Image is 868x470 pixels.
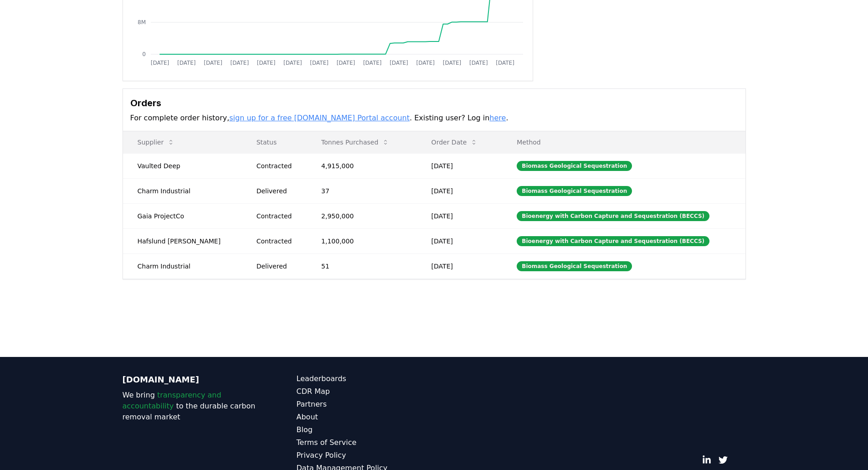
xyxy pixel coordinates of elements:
tspan: [DATE] [442,60,461,66]
td: [DATE] [417,153,503,178]
td: [DATE] [417,253,503,279]
p: For complete order history, . Existing user? Log in . [130,113,738,124]
tspan: [DATE] [257,60,275,66]
button: Supplier [130,133,182,151]
td: 37 [307,178,417,203]
td: 4,915,000 [307,153,417,178]
a: Privacy Policy [297,450,434,461]
div: Delivered [257,186,299,196]
tspan: [DATE] [336,60,355,66]
tspan: [DATE] [496,60,514,66]
td: Gaia ProjectCo [123,203,242,228]
button: Order Date [424,133,485,151]
p: Method [509,138,738,147]
a: Twitter [719,455,728,465]
tspan: 0 [142,51,146,57]
tspan: [DATE] [177,60,195,66]
td: Hafslund [PERSON_NAME] [123,228,242,253]
td: [DATE] [417,228,503,253]
td: [DATE] [417,178,503,203]
a: sign up for a free [DOMAIN_NAME] Portal account [229,114,410,122]
div: Bioenergy with Carbon Capture and Sequestration (BECCS) [517,236,709,246]
a: About [297,412,434,423]
td: Charm Industrial [123,178,242,203]
span: transparency and accountability [123,391,221,410]
h3: Orders [130,96,738,110]
td: [DATE] [417,203,503,228]
div: Contracted [257,212,299,221]
a: Terms of Service [297,437,434,448]
tspan: [DATE] [363,60,381,66]
div: Delivered [257,262,299,271]
td: 1,100,000 [307,228,417,253]
tspan: [DATE] [469,60,488,66]
tspan: [DATE] [150,60,169,66]
div: Contracted [257,237,299,246]
div: Biomass Geological Sequestration [517,186,632,196]
tspan: [DATE] [204,60,222,66]
a: Leaderboards [297,373,434,384]
button: Tonnes Purchased [314,133,396,151]
tspan: [DATE] [283,60,302,66]
td: 51 [307,253,417,279]
tspan: [DATE] [310,60,329,66]
tspan: [DATE] [230,60,249,66]
td: 2,950,000 [307,203,417,228]
div: Biomass Geological Sequestration [517,261,632,271]
div: Contracted [257,161,299,170]
td: Vaulted Deep [123,153,242,178]
a: Blog [297,424,434,435]
a: Partners [297,399,434,410]
p: [DOMAIN_NAME] [123,373,260,386]
td: Charm Industrial [123,253,242,279]
tspan: [DATE] [390,60,408,66]
a: here [489,114,506,122]
tspan: 8M [138,19,146,26]
tspan: [DATE] [416,60,435,66]
div: Bioenergy with Carbon Capture and Sequestration (BECCS) [517,211,709,221]
div: Biomass Geological Sequestration [517,161,632,171]
p: Status [249,138,299,147]
a: LinkedIn [702,455,711,465]
p: We bring to the durable carbon removal market [123,390,260,423]
a: CDR Map [297,386,434,397]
